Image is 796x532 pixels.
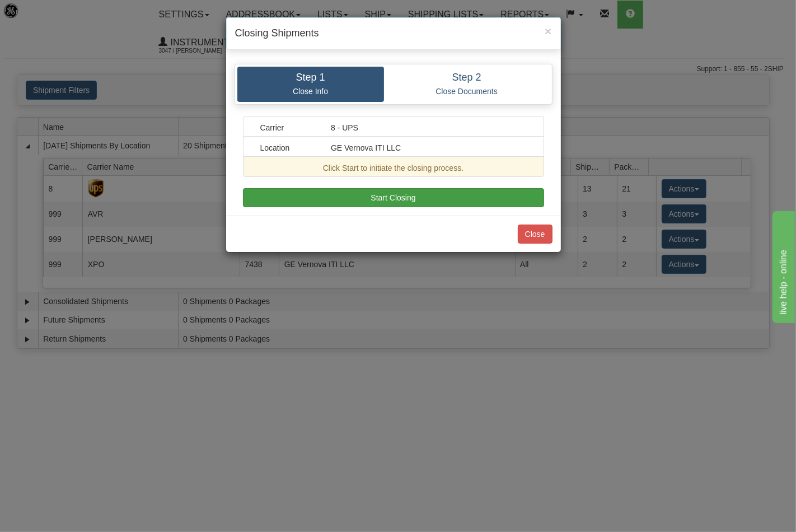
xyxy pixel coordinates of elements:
p: Close Info [246,86,376,96]
p: Close Documents [392,86,541,96]
button: Close [518,225,552,244]
h4: Step 2 [392,72,541,83]
div: live help - online [8,7,104,20]
div: Click Start to initiate the closing process. [252,162,535,174]
a: Step 1 Close Info [237,67,384,102]
div: Location [252,142,323,153]
button: Close [545,25,551,37]
div: GE Vernova ITI LLC [322,142,535,153]
div: Carrier [252,122,323,133]
h4: Step 1 [246,72,376,83]
span: × [545,25,551,38]
button: Start Closing [243,188,544,207]
iframe: chat widget [770,209,795,323]
h4: Closing Shipments [235,26,552,41]
div: 8 - UPS [322,122,535,133]
a: Step 2 Close Documents [384,67,550,102]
